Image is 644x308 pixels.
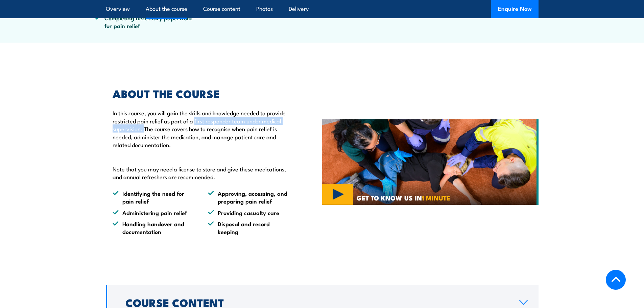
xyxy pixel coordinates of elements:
p: In this course, you will gain the skills and knowledge needed to provide restricted pain relief a... [113,109,291,156]
li: Administering pain relief [113,209,196,216]
li: Providing casualty care [208,209,291,216]
span: GET TO KNOW US IN [357,195,450,201]
li: Identifying the need for pain relief [113,189,196,205]
h2: ABOUT THE COURSE [113,89,291,98]
strong: 1 MINUTE [422,193,450,203]
li: Handling handover and documentation [113,220,196,236]
p: Note that you may need a license to store and give these medications, and annual refreshers are r... [113,165,291,181]
li: Completing necessary paperwork for pain relief [95,14,193,30]
h2: Course Content [125,298,508,307]
li: Disposal and record keeping [208,220,291,236]
img: Occupational First Aid Training course [322,119,539,205]
li: Approving, accessing, and preparing pain relief [208,189,291,205]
